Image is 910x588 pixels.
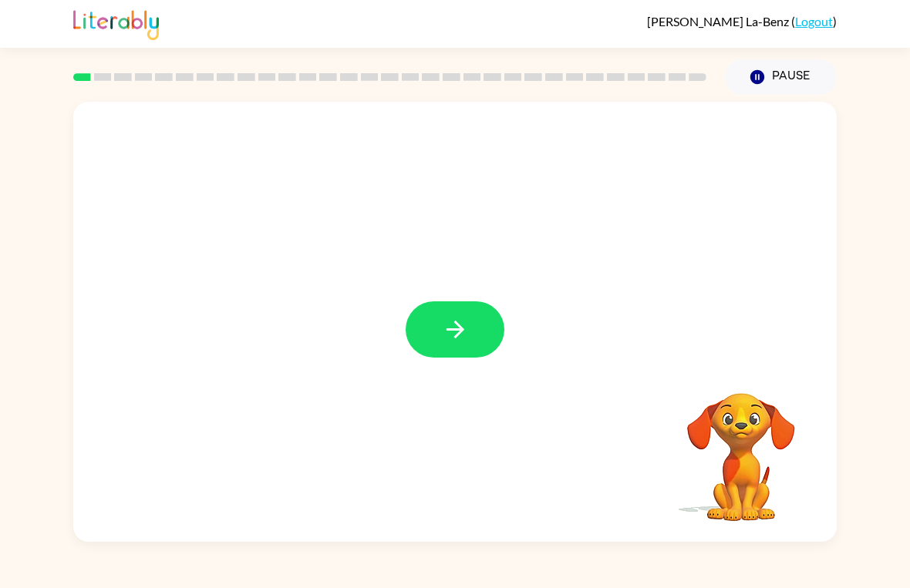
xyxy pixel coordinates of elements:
img: Literably [73,6,159,40]
button: Pause [725,59,837,95]
span: [PERSON_NAME] La-Benz [647,14,791,29]
a: Logout [795,14,833,29]
video: Your browser must support playing .mp4 files to use Literably. Please try using another browser. [664,369,818,523]
div: ( ) [647,14,837,29]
